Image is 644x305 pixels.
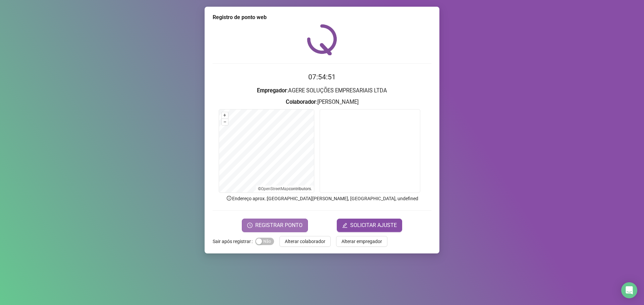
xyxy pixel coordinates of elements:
[341,238,382,245] span: Alterar empregador
[213,98,431,106] h3: : [PERSON_NAME]
[213,236,255,247] label: Sair após registrar
[247,223,253,228] span: clock-circle
[222,112,228,119] button: +
[286,99,316,105] strong: Colaborador
[342,223,347,228] span: edit
[257,87,287,94] strong: Empregador
[285,238,325,245] span: Alterar colaborador
[213,195,431,202] p: Endereço aprox. : [GEOGRAPHIC_DATA][PERSON_NAME], [GEOGRAPHIC_DATA], undefined
[308,73,336,81] time: 07:54:51
[350,221,397,229] span: SOLICITAR AJUSTE
[307,24,337,55] img: QRPoint
[621,282,637,298] div: Open Intercom Messenger
[213,86,431,95] h3: : AGERE SOLUÇÕES EMPRESARIAIS LTDA
[279,236,331,247] button: Alterar colaborador
[222,119,228,125] button: –
[226,195,232,201] span: info-circle
[258,186,312,191] li: © contributors.
[336,236,387,247] button: Alterar empregador
[261,186,289,191] a: OpenStreetMap
[213,13,431,21] div: Registro de ponto web
[255,221,303,229] span: REGISTRAR PONTO
[242,219,308,232] button: REGISTRAR PONTO
[337,219,402,232] button: editSOLICITAR AJUSTE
